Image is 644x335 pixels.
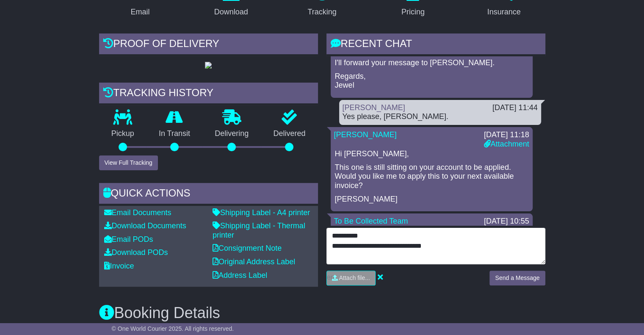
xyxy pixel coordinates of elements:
div: Tracking history [99,83,318,105]
div: [DATE] 11:44 [492,103,538,113]
p: Regards, Jewel [335,72,528,90]
p: Pickup [99,129,146,138]
a: Shipping Label - Thermal printer [213,221,305,239]
img: GetPodImage [205,62,212,69]
p: I'll forward your message to [PERSON_NAME]. [335,58,528,68]
span: © One World Courier 2025. All rights reserved. [112,325,234,332]
p: [PERSON_NAME] [335,195,528,204]
p: Hi [PERSON_NAME], [335,150,528,159]
button: Send a Message [489,271,545,285]
h3: Booking Details [99,305,545,321]
div: Insurance [487,6,521,18]
p: This one is still sitting on your account to be applied. Would you like me to apply this to your ... [335,163,528,191]
div: Yes please, [PERSON_NAME]. [343,112,538,122]
div: [DATE] 10:55 [484,217,529,226]
div: RECENT CHAT [326,33,545,56]
a: Email Documents [104,208,171,217]
div: Tracking [307,6,336,18]
a: [PERSON_NAME] [334,130,397,139]
div: Download [214,6,248,18]
div: Proof of Delivery [99,33,318,56]
a: Download Documents [104,221,186,230]
a: Email PODs [104,235,153,244]
div: Pricing [401,6,425,18]
a: Download PODs [104,248,168,257]
div: [DATE] 11:18 [484,130,529,140]
a: Invoice [104,262,134,270]
a: Address Label [213,271,267,280]
a: Shipping Label - A4 printer [213,208,310,217]
div: Email [130,6,149,18]
button: View Full Tracking [99,155,158,170]
a: To Be Collected Team [334,217,408,225]
a: Attachment [484,140,529,148]
a: Consignment Note [213,244,282,252]
p: In Transit [146,129,202,138]
a: Original Address Label [213,257,295,266]
p: Delivering [202,129,261,138]
p: Delivered [261,129,318,138]
div: Quick Actions [99,183,318,206]
a: [PERSON_NAME] [343,103,405,112]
